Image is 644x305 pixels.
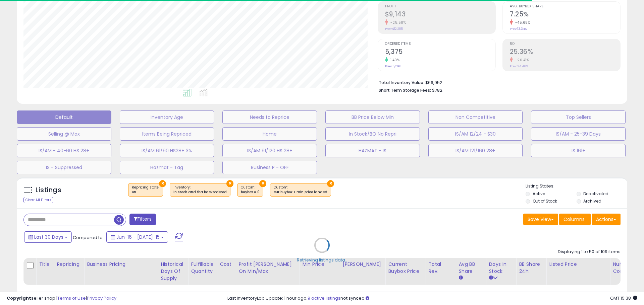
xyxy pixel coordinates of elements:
[513,20,531,25] small: -45.65%
[385,27,403,31] small: Prev: $12,285
[120,161,214,174] button: Hazmat - Tag
[120,144,214,157] button: IS/AM 61/90 HS28+ 3%
[531,110,626,124] button: Top Sellers
[325,144,420,157] button: HAZMAT - IS
[385,42,495,46] span: Ordered Items
[17,161,111,174] button: IS - Suppressed
[379,80,424,85] b: Total Inventory Value:
[388,20,406,25] small: -25.58%
[531,144,626,157] button: IS 161+
[428,127,523,141] button: IS/AM 12/24 - $30
[510,64,528,68] small: Prev: 34.46%
[510,10,620,19] h2: 7.25%
[428,144,523,157] button: IS/AM 121/160 28+
[222,110,317,124] button: Needs to Reprice
[17,127,111,141] button: Selling @ Max
[222,144,317,157] button: IS/AM 91/120 HS 28+
[7,295,31,301] strong: Copyright
[510,42,620,46] span: ROI
[385,64,401,68] small: Prev: 5,296
[17,144,111,157] button: IS/AM - 40-60 HS 28+
[432,87,442,93] span: $782
[510,27,527,31] small: Prev: 13.34%
[222,127,317,141] button: Home
[510,5,620,8] span: Avg. Buybox Share
[388,58,400,63] small: 1.49%
[17,110,111,124] button: Default
[428,110,523,124] button: Non Competitive
[385,48,495,57] h2: 5,375
[120,110,214,124] button: Inventory Age
[325,110,420,124] button: BB Price Below Min
[297,257,347,263] div: Retrieving listings data..
[379,87,431,93] b: Short Term Storage Fees:
[222,161,317,174] button: Business P - OFF
[513,58,529,63] small: -26.41%
[325,127,420,141] button: In Stock/BO No Repri
[7,295,116,302] div: seller snap | |
[385,10,495,19] h2: $9,143
[120,127,214,141] button: Items Being Repriced
[510,48,620,57] h2: 25.36%
[531,127,626,141] button: IS/AM - 25-39 Days
[385,5,495,8] span: Profit
[379,78,615,86] li: $66,952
